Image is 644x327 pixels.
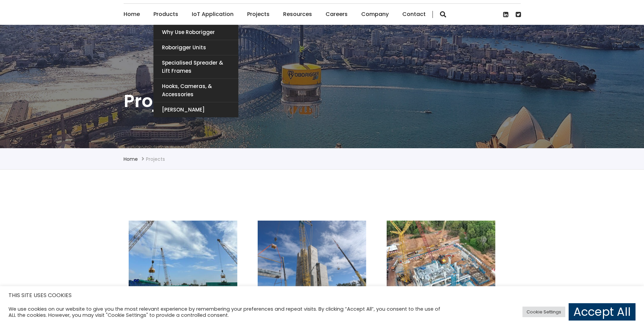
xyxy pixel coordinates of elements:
[326,4,348,25] a: Careers
[153,55,238,79] a: Specialised Spreader & Lift Frames
[522,307,565,317] a: Cookie Settings
[124,4,140,25] a: Home
[8,306,447,318] div: We use cookies on our website to give you the most relevant experience by remembering your prefer...
[146,155,165,163] li: Projects
[247,4,270,25] a: Projects
[153,102,238,117] a: [PERSON_NAME]
[569,303,636,321] a: Accept All
[153,40,238,55] a: Roborigger Units
[402,4,426,25] a: Contact
[8,291,636,300] h5: THIS SITE USES COOKIES
[153,79,238,102] a: Hooks, Cameras, & Accessories
[283,4,312,25] a: Resources
[361,4,389,25] a: Company
[153,25,238,40] a: Why use Roborigger
[192,4,234,25] a: IoT Application
[153,4,178,25] a: Products
[124,156,138,162] a: Home
[124,89,521,113] h1: Projects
